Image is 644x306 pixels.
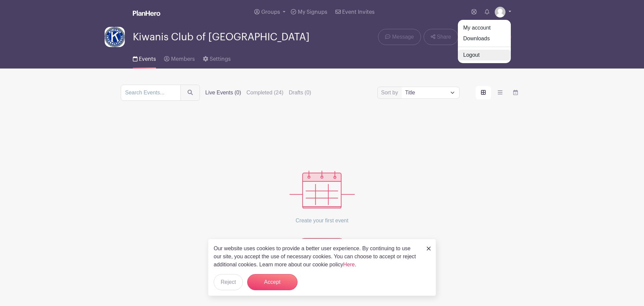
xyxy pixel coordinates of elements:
[297,238,347,254] a: New Event
[437,33,451,41] span: Share
[205,89,241,97] label: Live Events (0)
[171,56,195,62] span: Members
[378,29,421,45] a: Message
[424,29,458,45] a: Share
[289,209,355,233] p: Create your first event
[289,89,311,97] label: Drafts (0)
[214,274,243,290] button: Reject
[289,171,355,209] img: events_empty-56550af544ae17c43cc50f3ebafa394433d06d5f1891c01edc4b5d1d59cfda54.svg
[121,85,181,101] input: Search Events...
[343,262,355,267] a: Here
[261,9,280,15] span: Groups
[427,247,431,251] img: close_button-5f87c8562297e5c2d7936805f587ecaba9071eb48480494691a3f1689db116b3.svg
[133,32,310,43] span: Kiwanis Club of [GEOGRAPHIC_DATA]
[458,23,511,33] a: My account
[342,9,375,15] span: Event Invites
[214,245,420,269] p: Our website uses cookies to provide a better user experience. By continuing to use our site, you ...
[133,47,156,69] a: Events
[205,89,311,97] div: filters
[458,19,511,63] div: Groups
[164,47,195,69] a: Members
[458,33,511,44] a: Downloads
[381,89,400,97] label: Sort by
[247,274,298,290] button: Accept
[458,50,511,60] a: Logout
[210,56,231,62] span: Settings
[298,9,327,15] span: My Signups
[495,7,505,17] img: default-ce2991bfa6775e67f084385cd625a349d9dcbb7a52a09fb2fda1e96e2d18dcdb.png
[476,86,523,99] div: order and view
[133,10,160,16] img: logo_white-6c42ec7e38ccf1d336a20a19083b03d10ae64f83f12c07503d8b9e83406b4c7d.svg
[247,89,283,97] label: Completed (24)
[203,47,231,69] a: Settings
[139,56,156,62] span: Events
[105,27,125,47] img: KI_seal_color.jpg
[392,33,414,41] span: Message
